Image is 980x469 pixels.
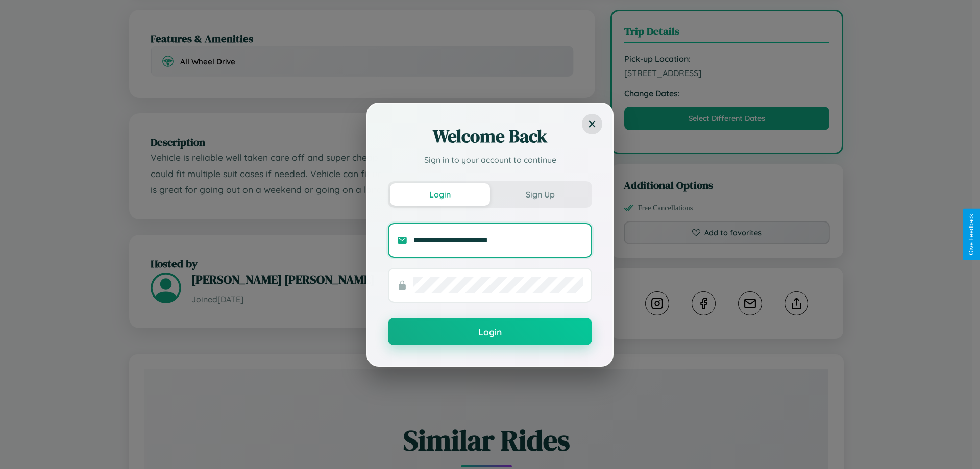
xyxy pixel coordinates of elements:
[388,124,592,149] h2: Welcome Back
[390,183,490,206] button: Login
[388,154,592,166] p: Sign in to your account to continue
[490,183,590,206] button: Sign Up
[388,318,592,345] button: Login
[968,214,975,255] div: Give Feedback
